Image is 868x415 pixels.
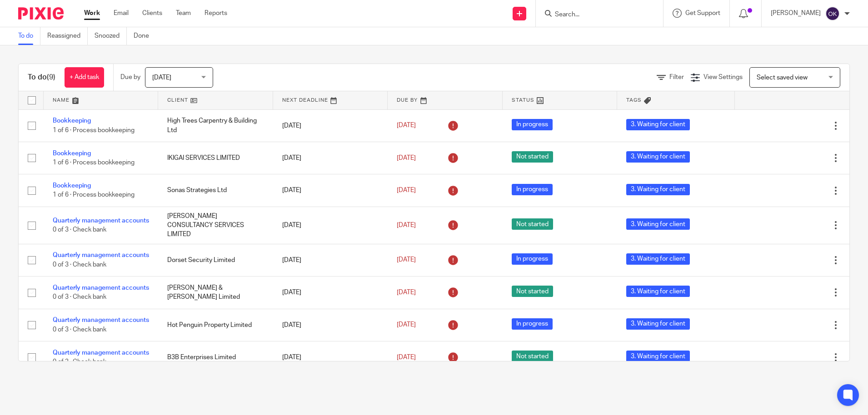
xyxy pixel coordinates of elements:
[28,73,55,82] h1: To do
[626,351,690,362] span: 3. Waiting for client
[53,183,91,189] a: Bookkeeping
[397,322,416,328] span: [DATE]
[53,294,106,300] span: 0 of 3 · Check bank
[53,127,135,133] span: 1 of 6 · Process bookkeeping
[771,9,821,18] p: [PERSON_NAME]
[18,7,64,20] img: Pixie
[273,309,388,341] td: [DATE]
[685,10,720,16] span: Get Support
[53,350,149,356] a: Quarterly management accounts
[53,326,106,333] span: 0 of 3 · Check bank
[114,9,129,18] a: Email
[703,74,743,80] span: View Settings
[53,359,106,365] span: 0 of 3 · Check bank
[53,192,135,198] span: 1 of 6 · Process bookkeeping
[397,187,416,193] span: [DATE]
[65,67,104,88] a: + Add task
[512,184,553,195] span: In progress
[142,9,162,18] a: Clients
[53,262,106,268] span: 0 of 3 · Check bank
[626,98,642,103] span: Tags
[626,184,690,195] span: 3. Waiting for client
[176,9,191,18] a: Team
[626,253,690,265] span: 3. Waiting for client
[626,218,690,230] span: 3. Waiting for client
[158,207,273,244] td: [PERSON_NAME] CONSULTANCY SERVICES LIMITED
[397,289,416,296] span: [DATE]
[53,317,149,323] a: Quarterly management accounts
[158,277,273,309] td: [PERSON_NAME] & [PERSON_NAME] Limited
[512,253,553,265] span: In progress
[273,174,388,207] td: [DATE]
[158,174,273,207] td: Sonas Strategies Ltd
[158,309,273,341] td: Hot Penguin Property Limited
[47,27,88,45] a: Reassigned
[757,74,808,81] span: Select saved view
[47,74,55,81] span: (9)
[512,318,553,330] span: In progress
[158,244,273,276] td: Dorset Security Limited
[152,74,171,81] span: [DATE]
[273,207,388,244] td: [DATE]
[512,351,553,362] span: Not started
[53,217,149,224] a: Quarterly management accounts
[53,150,91,157] a: Bookkeeping
[669,74,684,80] span: Filter
[397,222,416,228] span: [DATE]
[626,286,690,297] span: 3. Waiting for client
[397,257,416,263] span: [DATE]
[273,142,388,174] td: [DATE]
[84,9,100,18] a: Work
[158,341,273,373] td: B3B Enterprises Limited
[273,244,388,276] td: [DATE]
[53,118,91,124] a: Bookkeeping
[825,6,840,21] img: svg%3E
[158,142,273,174] td: IKIGAI SERVICES LIMITED
[397,155,416,161] span: [DATE]
[554,11,636,19] input: Search
[134,27,156,45] a: Done
[120,73,140,82] p: Due by
[53,252,149,258] a: Quarterly management accounts
[397,123,416,129] span: [DATE]
[512,151,553,163] span: Not started
[512,218,553,230] span: Not started
[626,151,690,163] span: 3. Waiting for client
[95,27,127,45] a: Snoozed
[205,9,227,18] a: Reports
[512,286,553,297] span: Not started
[53,227,106,233] span: 0 of 3 · Check bank
[273,277,388,309] td: [DATE]
[626,119,690,130] span: 3. Waiting for client
[53,285,149,291] a: Quarterly management accounts
[158,109,273,142] td: High Trees Carpentry & Building Ltd
[626,318,690,330] span: 3. Waiting for client
[397,354,416,361] span: [DATE]
[18,27,40,45] a: To do
[53,159,135,166] span: 1 of 6 · Process bookkeeping
[512,119,553,130] span: In progress
[273,341,388,373] td: [DATE]
[273,109,388,142] td: [DATE]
